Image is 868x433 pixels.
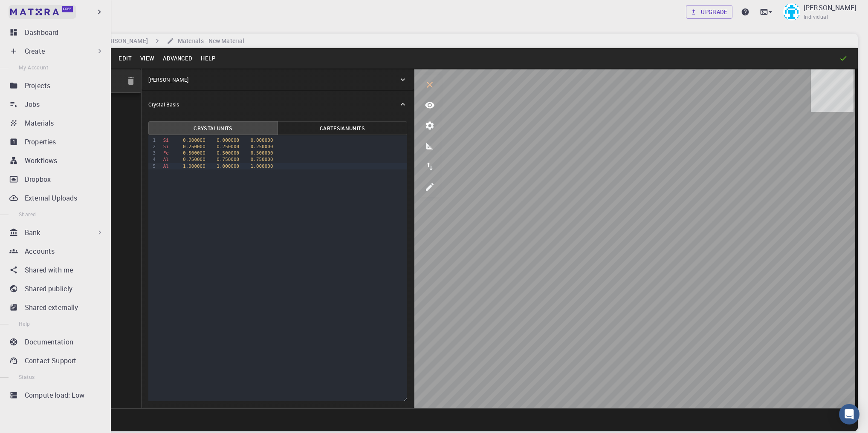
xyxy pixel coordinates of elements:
span: Al [163,157,169,162]
p: Contact Support [25,356,76,366]
a: Upgrade [686,5,732,19]
p: Dropbox [25,174,51,184]
button: CartesianUnits [278,121,407,135]
a: Jobs [7,96,107,113]
p: Shared with me [25,265,73,275]
span: Al [163,163,169,169]
span: 0.000000 [251,138,273,143]
a: Documentation [7,333,107,350]
a: Workflows [7,152,107,169]
span: 1.000000 [183,163,205,169]
a: Contact Support [7,352,107,369]
img: Mads Christensen [783,3,800,20]
p: [PERSON_NAME] [804,3,856,13]
span: 0.750000 [217,157,239,162]
p: Crystal Basis [148,100,179,108]
p: External Uploads [25,193,77,203]
span: My Account [19,64,48,71]
p: [PERSON_NAME] [148,76,188,83]
h6: Materials - New Material [174,36,244,46]
p: Shared externally [25,302,78,313]
a: Shared with me [7,261,107,278]
span: 0.750000 [183,157,205,162]
div: 4 [148,156,157,163]
span: Help [19,320,30,327]
span: Shared [19,211,36,218]
div: 3 [148,150,157,156]
button: View [136,52,159,65]
a: Dropbox [7,171,107,188]
div: 5 [148,163,157,169]
a: Materials [7,115,107,132]
span: 0.000000 [217,138,239,143]
span: 0.250000 [183,144,205,149]
span: 0.250000 [251,144,273,149]
div: Bank [7,224,107,241]
span: Support [17,6,48,14]
nav: breadcrumb [43,36,246,46]
span: Fe [163,150,169,156]
span: 0.500000 [183,150,205,156]
p: Jobs [25,99,40,109]
span: Status [19,373,35,380]
div: [PERSON_NAME] [142,69,414,90]
a: Projects [7,77,107,94]
a: Dashboard [7,24,107,41]
div: 2 [148,143,157,150]
span: 0.250000 [217,144,239,149]
div: Create [7,43,107,60]
a: Compute load: Low [7,387,107,404]
span: Individual [804,13,828,21]
img: logo [10,9,59,15]
span: 0.500000 [217,150,239,156]
a: External Uploads [7,189,107,206]
p: Materials [25,118,54,128]
button: Advanced [159,52,197,65]
button: CrystalUnits [148,121,278,135]
span: 0.000000 [183,138,205,143]
p: Properties [25,137,56,147]
p: Bank [25,227,41,238]
p: Create [25,46,45,56]
div: 1 [148,137,157,143]
a: Shared externally [7,299,107,316]
p: Projects [25,80,50,91]
p: Shared publicly [25,284,72,294]
a: Shared publicly [7,280,107,297]
span: 1.000000 [251,163,273,169]
p: Documentation [25,337,73,347]
p: Accounts [25,246,55,256]
a: Accounts [7,243,107,260]
p: Workflows [25,155,57,166]
p: Compute load: Low [25,390,85,400]
span: Si [163,138,169,143]
h6: [PERSON_NAME] [98,36,148,46]
p: Dashboard [25,27,58,37]
span: 1.000000 [217,163,239,169]
div: Crystal Basis [142,91,414,118]
div: Open Intercom Messenger [839,404,859,424]
a: Properties [7,133,107,150]
span: 0.750000 [251,157,273,162]
span: Si [163,144,169,149]
span: 0.500000 [251,150,273,156]
button: Help [197,52,220,65]
button: Edit [114,52,136,65]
